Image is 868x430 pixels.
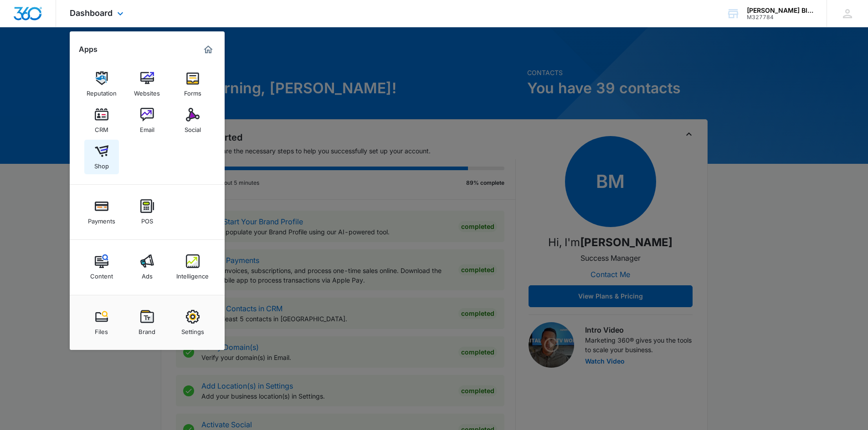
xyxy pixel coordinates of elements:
a: Websites [130,67,164,101]
a: Email [130,103,164,138]
div: POS [141,213,153,225]
a: CRM [84,103,119,138]
a: Forms [175,67,210,101]
a: Social [175,103,210,138]
a: Shop [84,140,119,174]
div: Websites [134,85,160,97]
div: account name [747,7,813,14]
div: Ads [142,268,153,280]
div: account id [747,14,813,20]
div: Content [90,268,113,280]
div: Email [140,121,154,133]
div: Settings [181,324,204,335]
div: Intelligence [176,268,209,280]
div: Payments [88,213,115,225]
a: Marketing 360® Dashboard [201,42,216,57]
div: Social [185,121,201,133]
a: Payments [84,195,119,229]
a: Files [84,305,119,340]
a: Reputation [84,67,119,101]
a: Intelligence [175,250,210,284]
div: Files [95,324,108,335]
div: Brand [139,324,155,335]
a: Ads [130,250,164,284]
a: Brand [130,305,164,340]
div: Reputation [87,85,117,97]
div: Shop [94,158,109,170]
a: POS [130,195,164,229]
div: CRM [95,121,108,133]
a: Content [84,250,119,284]
span: Dashboard [70,8,113,18]
h2: Apps [79,45,98,54]
div: Forms [184,85,201,97]
a: Settings [175,305,210,340]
